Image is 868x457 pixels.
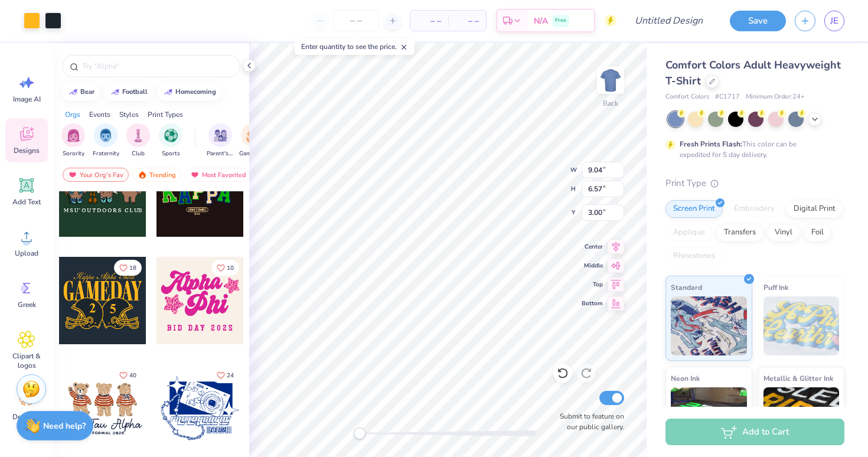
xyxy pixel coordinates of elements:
div: Applique [665,224,713,241]
span: Neon Ink [671,372,700,384]
div: Foil [804,224,831,241]
button: filter button [93,123,119,158]
div: Styles [119,109,139,120]
span: # C1717 [715,92,740,102]
div: Trending [132,168,181,182]
img: Puff Ink [763,296,840,355]
span: – – [455,15,479,27]
div: Digital Print [786,200,843,218]
img: Back [599,68,622,92]
button: Save [730,11,786,31]
span: 40 [129,373,136,378]
span: Bottom [582,299,603,308]
span: Game Day [239,149,266,158]
div: Enter quantity to see the price. [295,38,415,55]
div: Your Org's Fav [63,168,129,182]
img: Fraternity Image [99,129,112,142]
button: filter button [126,123,150,158]
span: Metallic & Glitter Ink [763,372,833,384]
div: Transfers [716,224,763,241]
label: Submit to feature on our public gallery. [553,411,624,432]
div: homecoming [175,89,216,95]
img: Game Day Image [246,129,260,142]
div: filter for Sorority [61,123,85,158]
button: Like [114,260,142,276]
div: football [122,89,148,95]
span: Upload [15,249,38,258]
span: Image AI [13,94,41,104]
span: Fraternity [93,149,119,158]
div: filter for Sports [159,123,182,158]
span: Parent's Weekend [207,149,234,158]
img: Metallic & Glitter Ink [763,387,840,446]
img: most_fav.gif [190,171,200,179]
div: Print Types [148,109,183,120]
input: – – [333,10,379,31]
button: football [104,83,153,101]
span: Sorority [63,149,84,158]
span: Clipart & logos [7,351,46,370]
button: homecoming [157,83,221,101]
span: 10 [227,265,234,271]
div: filter for Parent's Weekend [207,123,234,158]
span: Decorate [12,412,41,422]
span: Add Text [12,197,41,207]
strong: Fresh Prints Flash: [680,139,742,149]
span: Middle [582,261,603,270]
div: Embroidery [726,200,782,218]
div: Most Favorited [185,168,252,182]
div: Events [89,109,110,120]
span: Comfort Colors [665,92,709,102]
div: Orgs [65,109,80,120]
img: trend_line.gif [164,89,173,96]
span: Greek [18,300,36,309]
div: Back [603,98,618,109]
button: filter button [61,123,85,158]
img: Parent's Weekend Image [214,129,227,142]
button: Like [211,260,239,276]
span: 24 [227,373,234,378]
div: Accessibility label [354,427,366,439]
img: trending.gif [138,171,147,179]
input: Untitled Design [625,9,712,32]
img: trend_line.gif [68,89,78,96]
span: JE [830,14,838,28]
a: JE [824,11,844,31]
span: Minimum Order: 24 + [746,92,805,102]
button: Like [211,367,239,383]
div: bear [80,89,94,95]
span: N/A [534,15,548,27]
strong: Need help? [43,420,86,432]
span: Center [582,242,603,252]
div: Vinyl [767,224,800,241]
img: Neon Ink [671,387,747,446]
div: filter for Club [126,123,150,158]
span: Club [132,149,145,158]
div: Print Type [665,177,844,190]
div: filter for Fraternity [93,123,119,158]
input: Try "Alpha" [81,60,233,72]
div: This color can be expedited for 5 day delivery. [680,139,825,160]
span: Standard [671,281,702,293]
span: Designs [14,146,40,155]
button: filter button [159,123,182,158]
div: Rhinestones [665,247,723,265]
img: Sorority Image [67,129,80,142]
img: Sports Image [164,129,178,142]
img: Club Image [132,129,145,142]
span: 18 [129,265,136,271]
span: Puff Ink [763,281,788,293]
div: filter for Game Day [239,123,266,158]
span: Top [582,280,603,289]
button: filter button [207,123,234,158]
img: trend_line.gif [110,89,120,96]
span: Free [555,17,566,25]
span: Sports [162,149,180,158]
button: bear [62,83,100,101]
div: Screen Print [665,200,723,218]
span: Comfort Colors Adult Heavyweight T-Shirt [665,58,841,88]
img: most_fav.gif [68,171,77,179]
img: Standard [671,296,747,355]
span: – – [417,15,441,27]
button: Like [114,367,142,383]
